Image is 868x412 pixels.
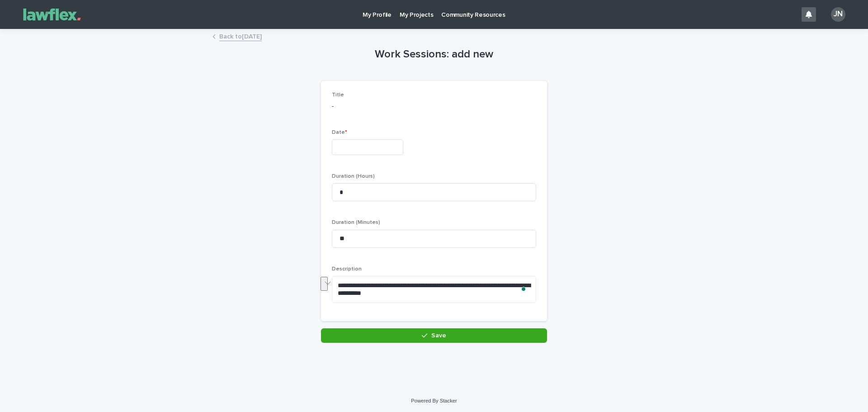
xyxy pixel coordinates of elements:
[411,398,457,403] a: Powered By Stacker
[431,332,446,339] span: Save
[321,328,547,343] button: Save
[219,31,262,41] a: Back to[DATE]
[332,220,380,225] span: Duration (Minutes)
[831,7,845,22] div: JN
[332,130,347,135] span: Date
[332,102,536,111] p: -
[332,266,362,272] span: Description
[18,5,86,24] img: Gnvw4qrBSHOAfo8VMhG6
[321,48,547,61] h1: Work Sessions: add new
[332,174,375,179] span: Duration (Hours)
[332,92,344,98] span: Title
[332,276,536,303] textarea: To enrich screen reader interactions, please activate Accessibility in Grammarly extension settings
